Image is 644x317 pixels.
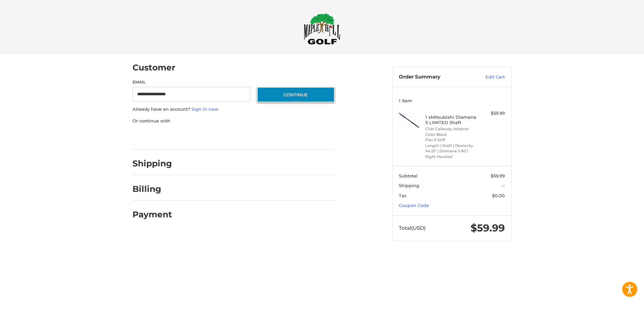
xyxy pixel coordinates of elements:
[132,184,172,194] h2: Billing
[399,98,505,103] h3: 1 Item
[257,87,335,102] button: Continue
[132,209,172,220] h2: Payment
[132,158,172,169] h2: Shipping
[187,131,237,143] iframe: PayPal-paylater
[399,203,429,208] a: Coupon Code
[492,193,505,198] span: $0.00
[425,114,477,125] h4: 1 x Mitsubishi Diamana S LIMITED Shaft
[399,173,418,178] span: Subtotal
[425,143,477,160] li: Length | Shaft | Dexterity 44.25" | Diamana S 60 | Right-Handed
[132,118,335,124] p: Or continue with
[399,74,471,81] h3: Order Summary
[399,225,426,231] span: Total (USD)
[399,193,407,198] span: Tax
[132,79,251,85] label: Email
[501,183,505,188] span: --
[491,173,505,178] span: $59.99
[304,13,340,45] img: Maple Hill Golf
[399,183,419,188] span: Shipping
[425,137,477,143] li: Flex X Stiff
[471,74,505,81] a: Edit Cart
[130,131,180,143] iframe: PayPal-paypal
[192,106,218,112] a: Sign in now
[244,131,294,143] iframe: PayPal-venmo
[132,62,175,73] h2: Customer
[471,222,505,234] span: $59.99
[425,126,477,132] li: Club Callaway Adapter
[132,106,335,113] p: Already have an account?
[425,132,477,138] li: Color Black
[478,110,505,117] div: $59.99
